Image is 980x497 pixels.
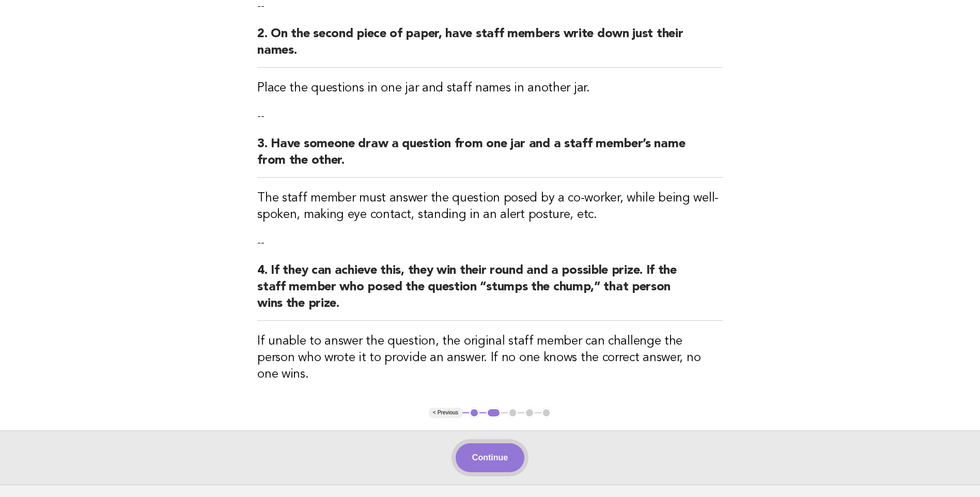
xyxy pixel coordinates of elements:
[429,408,462,418] button: < Previous
[257,80,723,97] h3: Place the questions in one jar and staff names in another jar.
[486,408,501,418] button: 2
[257,333,723,383] h3: If unable to answer the question, the original staff member can challenge the person who wrote it...
[456,443,524,472] button: Continue
[257,236,723,250] p: --
[257,190,723,223] h3: The staff member must answer the question posed by a co-worker, while being well-spoken, making e...
[257,109,723,123] p: --
[469,408,479,418] button: 1
[257,136,723,178] h2: 3. Have someone draw a question from one jar and a staff member’s name from the other.
[257,26,723,68] h2: 2. On the second piece of paper, have staff members write down just their names.
[257,262,723,321] h2: 4. If they can achieve this, they win their round and a possible prize. If the staff member who p...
